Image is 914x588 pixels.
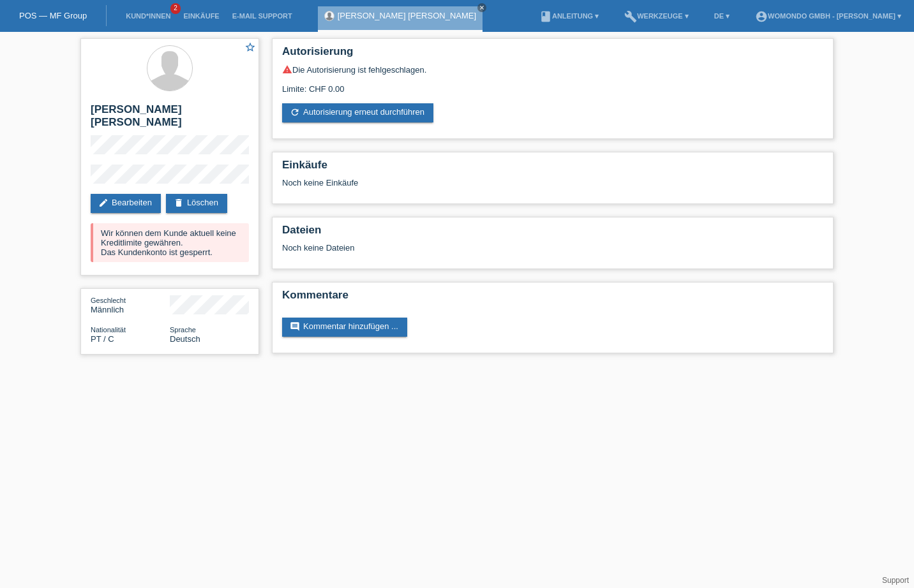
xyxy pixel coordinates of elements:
span: Deutsch [170,334,200,344]
i: close [479,4,485,11]
h2: Autorisierung [282,45,823,64]
a: Kund*innen [119,12,177,20]
div: Limite: CHF 0.00 [282,75,823,94]
a: POS — MF Group [19,11,87,20]
a: E-Mail Support [226,12,299,20]
i: edit [98,198,109,208]
a: Einkäufe [177,12,225,20]
span: Nationalität [91,326,126,334]
a: close [477,3,486,12]
i: star_border [244,41,256,53]
div: Wir können dem Kunde aktuell keine Kreditlimite gewähren. Das Kundenkonto ist gesperrt. [91,223,249,262]
div: Die Autorisierung ist fehlgeschlagen. [282,64,823,75]
a: deleteLöschen [166,194,227,213]
i: build [624,10,637,23]
a: commentKommentar hinzufügen ... [282,318,407,337]
span: Sprache [170,326,196,334]
a: buildWerkzeuge ▾ [618,12,695,20]
a: star_border [244,41,256,55]
h2: Kommentare [282,289,823,308]
div: Männlich [91,295,170,314]
i: delete [174,198,184,208]
a: [PERSON_NAME] [PERSON_NAME] [338,11,476,20]
div: Noch keine Dateien [282,243,672,253]
h2: Einkäufe [282,159,823,178]
a: refreshAutorisierung erneut durchführen [282,103,433,122]
i: warning [282,64,292,75]
span: Geschlecht [91,297,126,304]
a: Support [882,576,909,585]
i: refresh [290,107,300,117]
div: Noch keine Einkäufe [282,178,823,197]
i: account_circle [755,10,768,23]
h2: [PERSON_NAME] [PERSON_NAME] [91,103,249,135]
a: editBearbeiten [91,194,161,213]
a: account_circlewomondo GmbH - [PERSON_NAME] ▾ [749,12,908,20]
i: book [539,10,552,23]
i: comment [290,321,300,332]
span: Portugal / C / 10.10.1991 [91,334,114,344]
span: 2 [170,3,181,14]
a: bookAnleitung ▾ [533,12,605,20]
a: DE ▾ [708,12,736,20]
h2: Dateien [282,224,823,243]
